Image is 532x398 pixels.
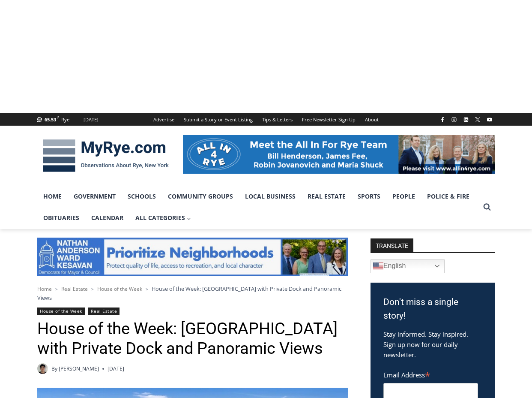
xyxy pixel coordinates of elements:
[297,113,360,126] a: Free Newsletter Sign Up
[108,365,124,373] time: [DATE]
[484,115,495,125] a: YouTube
[383,295,482,323] h3: Don't miss a single story!
[37,186,479,229] nav: Primary Navigation
[371,259,445,273] a: English
[55,286,58,292] span: >
[373,261,383,271] img: en
[257,113,297,126] a: Tips & Letters
[57,115,59,120] span: F
[352,186,386,207] a: Sports
[479,199,495,215] button: View Search Form
[122,186,162,207] a: Schools
[383,366,478,382] label: Email Address
[37,207,85,229] a: Obituaries
[386,186,421,207] a: People
[37,308,85,315] a: House of the Week
[179,113,257,126] a: Submit a Story or Event Listing
[37,285,341,301] span: House of the Week: [GEOGRAPHIC_DATA] with Private Dock and Panoramic Views
[421,186,475,207] a: Police & Fire
[88,308,120,315] a: Real Estate
[449,115,459,125] a: Instagram
[85,207,129,229] a: Calendar
[149,113,383,126] nav: Secondary Navigation
[61,116,69,124] div: Rye
[61,285,88,292] a: Real Estate
[68,186,122,207] a: Government
[37,284,348,302] nav: Breadcrumbs
[461,115,471,125] a: Linkedin
[135,213,191,223] span: All Categories
[37,363,48,374] a: Author image
[37,133,174,178] img: MyRye.com
[84,116,99,124] div: [DATE]
[146,286,148,292] span: >
[59,365,99,372] a: [PERSON_NAME]
[45,116,56,123] span: 65.53
[37,285,52,292] a: Home
[129,207,197,229] a: All Categories
[51,365,57,373] span: By
[383,329,482,360] p: Stay informed. Stay inspired. Sign up now for our daily newsletter.
[371,238,413,252] strong: TRANSLATE
[149,113,179,126] a: Advertise
[37,363,48,374] img: Patel, Devan - bio cropped 200x200
[302,186,352,207] a: Real Estate
[183,135,495,174] img: All in for Rye
[97,285,142,292] a: House of the Week
[37,319,348,358] h1: House of the Week: [GEOGRAPHIC_DATA] with Private Dock and Panoramic Views
[37,186,68,207] a: Home
[91,286,94,292] span: >
[472,115,483,125] a: X
[239,186,302,207] a: Local Business
[162,186,239,207] a: Community Groups
[437,115,448,125] a: Facebook
[360,113,383,126] a: About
